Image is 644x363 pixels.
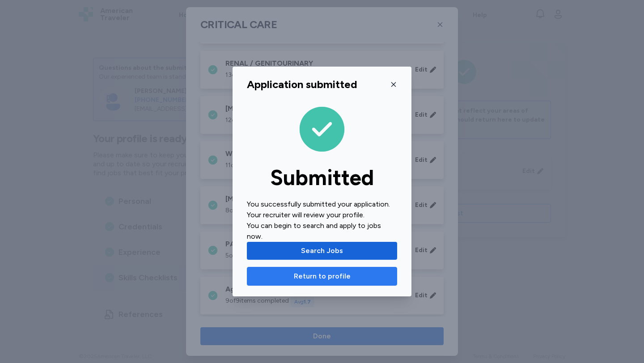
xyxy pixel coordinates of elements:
button: Search Jobs [247,242,397,260]
div: You can begin to search and apply to jobs now. [247,220,397,242]
div: You successfully submitted your application. Your recruiter will review your profile. [247,199,397,220]
div: Submitted [247,167,397,188]
button: Return to profile [247,267,397,286]
span: Return to profile [294,271,351,282]
span: Search Jobs [301,245,343,256]
div: Application submitted [247,77,357,92]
